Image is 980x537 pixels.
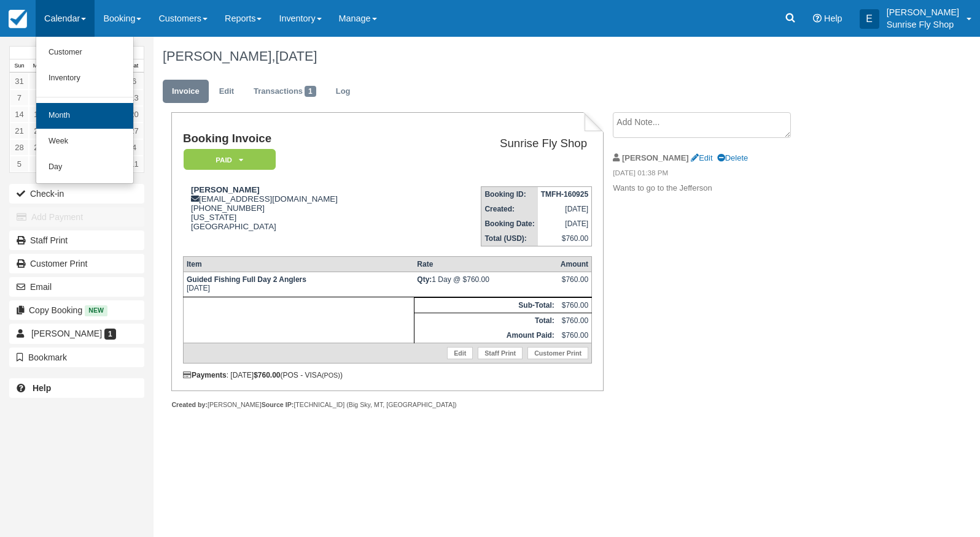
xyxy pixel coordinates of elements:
a: 21 [10,123,29,139]
a: Month [36,103,133,129]
a: Customer Print [527,347,588,359]
a: Help [9,378,144,398]
a: Inventory [36,66,133,91]
th: Sub-Total: [414,298,557,313]
b: Help [33,383,51,393]
div: : [DATE] (POS - VISA ) [183,371,592,379]
a: 13 [125,89,144,106]
div: [PERSON_NAME] [TECHNICAL_ID] (Big Sky, MT, [GEOGRAPHIC_DATA]) [171,400,603,409]
a: 27 [125,123,144,139]
a: Log [327,80,360,104]
td: [DATE] [183,272,414,297]
th: Total (USD): [481,231,538,246]
a: Edit [447,347,473,359]
em: [DATE] 01:38 PM [613,168,820,181]
td: 1 Day @ $760.00 [414,272,557,297]
a: Transactions1 [244,80,325,104]
strong: $760.00 [254,371,280,379]
a: Delete [717,153,748,162]
strong: [PERSON_NAME] [622,153,689,162]
td: $760.00 [558,298,592,313]
img: checkfront-main-nav-mini-logo.png [9,10,27,28]
a: 7 [10,89,29,106]
a: Edit [691,153,712,162]
strong: Qty [417,275,432,284]
strong: [PERSON_NAME] [191,185,260,194]
th: Amount [558,257,592,272]
em: Paid [184,149,276,170]
span: Help [824,13,842,23]
th: Mon [29,59,48,73]
th: Item [183,257,414,272]
span: [PERSON_NAME] [31,329,102,338]
th: Rate [414,257,557,272]
div: [EMAIL_ADDRESS][DOMAIN_NAME] [PHONE_NUMBER] [US_STATE] [GEOGRAPHIC_DATA] [183,185,421,231]
th: Amount Paid: [414,328,557,343]
a: 5 [10,156,29,172]
a: Customer Print [9,254,144,273]
a: 20 [125,106,144,123]
button: Check-in [9,184,144,204]
p: [PERSON_NAME] [887,6,959,18]
p: Sunrise Fly Shop [887,18,959,31]
small: (POS) [322,371,340,379]
strong: Created by: [171,401,208,408]
a: Paid [183,148,271,171]
strong: Source IP: [262,401,294,408]
a: 22 [29,123,48,139]
a: Customer [36,40,133,66]
td: [DATE] [538,216,592,231]
a: Staff Print [9,230,144,250]
div: E [860,9,879,29]
h2: Sunrise Fly Shop [426,137,587,150]
td: $760.00 [558,328,592,343]
th: Booking ID: [481,187,538,202]
a: Invoice [163,80,209,104]
button: Copy Booking New [9,300,144,320]
td: [DATE] [538,202,592,216]
a: Day [36,154,133,180]
a: Staff Print [478,347,523,359]
button: Add Payment [9,207,144,227]
div: $760.00 [561,275,588,294]
a: 11 [125,156,144,172]
a: Edit [210,80,243,104]
strong: Payments [183,371,227,379]
td: $760.00 [538,231,592,246]
h1: [PERSON_NAME], [163,49,879,64]
h1: Booking Invoice [183,132,421,145]
span: [DATE] [275,48,317,64]
th: Created: [481,202,538,216]
th: Booking Date: [481,216,538,231]
p: Wants to go to the Jefferson [613,183,820,194]
td: $760.00 [558,313,592,329]
th: Sun [10,59,29,73]
a: 14 [10,106,29,123]
th: Sat [125,59,144,73]
a: 31 [10,73,29,89]
ul: Calendar [36,37,134,184]
a: 6 [29,156,48,172]
a: 1 [29,73,48,89]
a: [PERSON_NAME] 1 [9,324,144,343]
i: Help [813,14,822,23]
a: 4 [125,139,144,156]
th: Total: [414,313,557,329]
a: 6 [125,73,144,89]
a: 8 [29,89,48,106]
button: Email [9,277,144,297]
a: Week [36,129,133,154]
span: New [85,305,107,316]
a: 29 [29,139,48,156]
button: Bookmark [9,348,144,367]
a: 28 [10,139,29,156]
span: 1 [104,329,116,340]
span: 1 [305,86,316,97]
strong: TMFH-160925 [541,190,588,199]
strong: Guided Fishing Full Day 2 Anglers [187,275,306,284]
a: 15 [29,106,48,123]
